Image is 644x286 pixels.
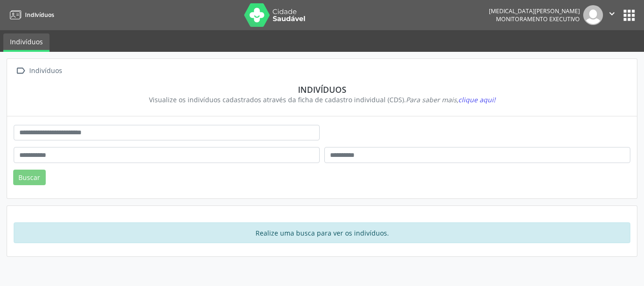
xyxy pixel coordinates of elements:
div: Indivíduos [20,84,624,95]
span: clique aqui! [458,95,495,104]
div: Realize uma busca para ver os indivíduos. [14,222,630,243]
img: img [583,5,603,25]
span: Indivíduos [25,11,54,19]
a:  Indivíduos [14,64,64,78]
button: Buscar [13,170,46,186]
i:  [607,8,617,19]
a: Indivíduos [7,7,54,23]
div: Indivíduos [27,64,64,78]
div: [MEDICAL_DATA][PERSON_NAME] [489,7,580,15]
i:  [14,64,27,78]
i: Para saber mais, [406,95,495,104]
button:  [603,5,621,25]
span: Monitoramento Executivo [496,15,580,23]
a: Indivíduos [3,33,50,52]
button: apps [621,7,637,24]
div: Visualize os indivíduos cadastrados através da ficha de cadastro individual (CDS). [20,95,624,105]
